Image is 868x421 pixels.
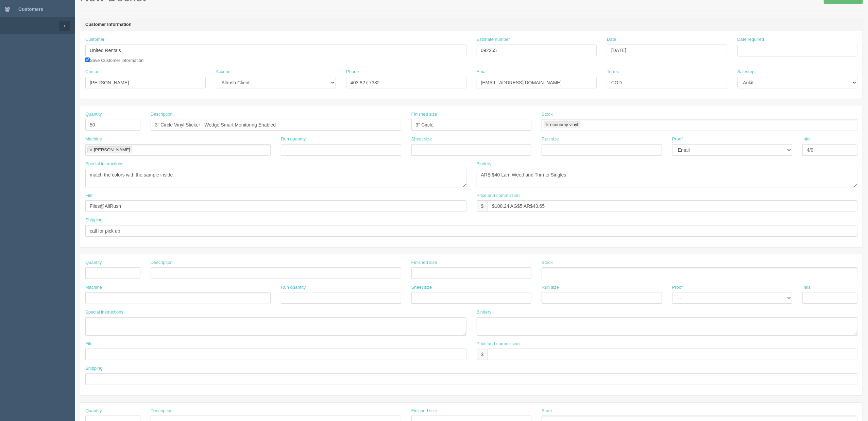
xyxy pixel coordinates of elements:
textarea: [PERSON_NAME] and Trim to Singles [477,317,858,336]
label: Quantity [85,259,102,266]
label: Inks [802,136,811,142]
label: Sheet size [411,284,432,291]
label: Run size [542,284,559,291]
label: Stock [542,111,553,118]
label: Customer [85,36,104,43]
label: Shipping [85,217,103,223]
label: Proof [672,284,683,291]
label: Account [216,69,232,75]
input: Enter customer name [85,45,466,56]
div: Save Customer Information [85,36,466,64]
header: Customer Information [80,18,863,32]
label: Shipping [85,365,103,372]
label: Stock [542,259,553,266]
label: Terms [607,69,619,75]
label: Run quantity [281,284,306,291]
textarea: ARB $60 Lam Weed and Trim to Singles [477,169,858,187]
div: $ [477,200,488,212]
label: Special instructions [85,309,123,316]
label: Special instructions [85,161,123,167]
label: Phone [346,69,359,75]
label: Quantity [85,408,102,414]
div: $ [477,349,488,360]
label: Date required [737,36,764,43]
label: Price and commission [477,192,520,199]
label: Email [477,69,488,75]
label: Stock [542,408,553,414]
label: Bindery [477,309,492,316]
label: Description [151,259,173,266]
label: Price and commission [477,341,520,347]
label: Sheet size [411,136,432,142]
label: Proof [672,136,683,142]
label: Run size [542,136,559,142]
label: Estimate number [477,36,510,43]
label: Finished size [411,111,437,118]
label: Quantity [85,111,102,118]
label: File [85,192,92,199]
div: economy vinyl [550,122,578,127]
label: File [85,341,92,347]
div: [PERSON_NAME] [94,148,130,152]
label: Run quantity [281,136,306,142]
label: Machine [85,136,102,142]
label: Bindery [477,161,492,167]
label: Date [607,36,616,43]
label: Machine [85,284,102,291]
label: Finished size [411,408,437,414]
label: Contact [85,69,101,75]
label: Description [151,408,173,414]
label: Finished size [411,259,437,266]
span: Customers [18,6,43,12]
label: Salesrep [737,69,755,75]
label: Description [151,111,173,118]
label: Inks [802,284,811,291]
